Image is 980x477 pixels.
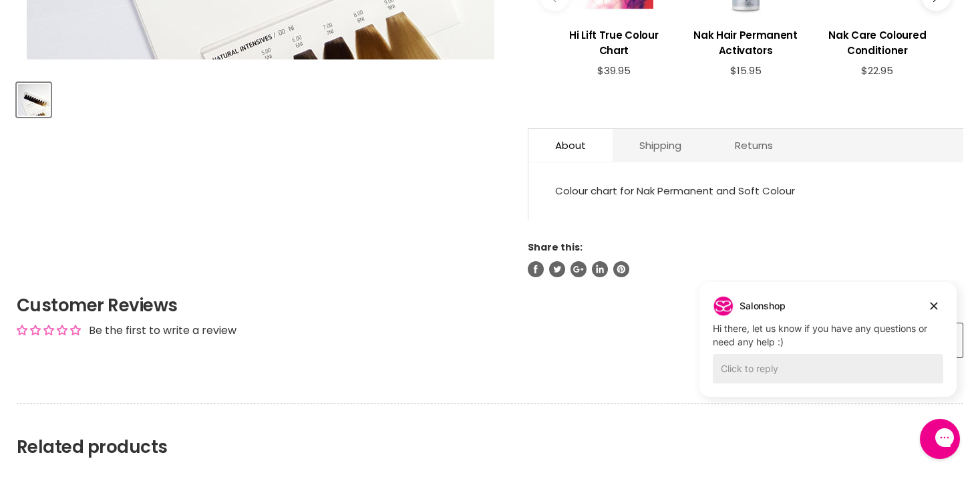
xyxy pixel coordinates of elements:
a: View product:Nak Care Coloured Conditioner [818,17,937,65]
button: Nak Colour Chart [17,83,51,117]
h2: Related products [17,404,963,458]
span: Colour chart for Nak Permanent and Soft Colour [555,184,795,198]
img: Nak Colour Chart [18,84,49,116]
aside: Share this: [528,241,963,277]
h3: Nak Care Coloured Conditioner [818,27,937,58]
h2: Customer Reviews [17,293,963,317]
iframe: Gorgias live chat messenger [913,414,967,464]
span: $22.95 [861,63,893,77]
a: Returns [708,129,800,162]
div: Average rating is 0.00 stars [17,323,81,338]
span: Share this: [528,241,583,254]
span: $39.95 [597,63,631,77]
span: $15.95 [730,63,762,77]
iframe: To enrich screen reader interactions, please activate Accessibility in Grammarly extension settings [689,280,967,417]
a: View product:Nak Hair Permanent Activators [686,17,804,65]
div: Be the first to write a review [89,323,236,338]
h3: Hi Lift True Colour Chart [554,27,673,58]
h3: Nak Hair Permanent Activators [686,27,804,58]
a: About [528,129,613,162]
a: View product:Hi Lift True Colour Chart [554,17,673,65]
div: Product thumbnails [15,79,506,117]
a: Shipping [613,129,708,162]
